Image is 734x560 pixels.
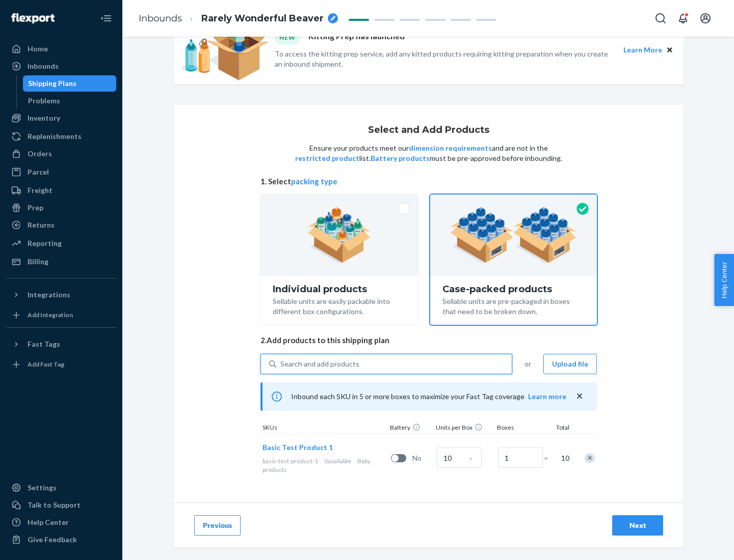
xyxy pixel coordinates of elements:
[6,287,116,303] button: Integrations
[574,391,585,402] button: close
[273,284,406,294] div: Individual products
[28,500,81,510] div: Talk to Support
[371,153,430,163] button: Battery products
[28,483,57,493] div: Settings
[388,423,434,434] div: Battery
[28,290,70,300] div: Integrations
[528,391,566,402] button: Learn more
[6,480,116,496] a: Settings
[308,31,405,44] p: Kitting Prep has launched
[28,167,49,177] div: Parcel
[201,12,324,25] span: Rarely Wonderful Beaver
[543,354,597,374] button: Upload file
[368,125,489,135] h1: Select and Add Products
[6,164,116,180] a: Parcel
[324,457,351,465] span: 0 available
[130,4,346,34] ol: breadcrumbs
[28,78,76,89] div: Shipping Plans
[28,339,60,349] div: Fast Tags
[96,8,116,29] button: Close Navigation
[612,515,663,536] button: Next
[6,235,116,251] a: Reporting
[23,93,117,109] a: Problems
[28,61,59,71] div: Inbounds
[6,307,116,323] a: Add Integration
[294,143,563,163] p: Ensure your products meet our and are not in the list. must be pre-approved before inbounding.
[6,497,116,513] a: Talk to Support
[6,356,116,373] a: Add Fast Tag
[409,143,492,153] button: dimension requirements
[28,220,55,230] div: Returns
[6,217,116,233] a: Returns
[498,447,543,468] input: Number of boxes
[28,517,69,527] div: Help Center
[714,254,734,306] button: Help Center
[6,146,116,162] a: Orders
[260,335,597,346] span: 2. Add products to this shipping plan
[6,254,116,270] a: Billing
[544,453,554,463] span: =
[263,443,333,452] span: Basic Test Product 1
[442,294,585,317] div: Sellable units are pre-packaged in boxes that need to be broken down.
[434,423,495,434] div: Units per Box
[28,311,73,319] div: Add Integration
[11,13,55,23] img: Flexport logo
[273,294,406,317] div: Sellable units are easily packable into different box configurations.
[280,359,359,369] div: Search and add products
[28,96,60,106] div: Problems
[28,149,52,159] div: Orders
[437,447,482,468] input: Case Quantity
[28,203,43,213] div: Prep
[23,75,117,92] a: Shipping Plans
[650,8,671,29] button: Open Search Box
[28,360,64,369] div: Add Fast Tag
[28,238,62,248] div: Reporting
[28,257,48,267] div: Billing
[263,457,318,465] span: basic-test-product-1
[263,457,387,474] div: Baby products
[28,131,82,142] div: Replenishments
[6,531,116,548] button: Give Feedback
[295,153,359,163] button: restricted product
[6,200,116,216] a: Prep
[412,453,433,463] span: No
[525,359,531,369] span: or
[450,207,577,263] img: case-pack.59cecea509d18c883b923b81aeac6d0b.png
[263,442,333,453] button: Basic Test Product 1
[664,44,675,55] button: Close
[6,128,116,145] a: Replenishments
[6,182,116,199] a: Freight
[307,207,371,263] img: individual-pack.facf35554cb0f1810c75b2bd6df2d64e.png
[559,453,569,463] span: 10
[6,58,116,74] a: Inbounds
[6,110,116,126] a: Inventory
[260,176,597,187] span: 1. Select
[6,514,116,530] a: Help Center
[495,423,546,434] div: Boxes
[275,49,614,69] p: To access the kitting prep service, add any kitted products requiring kitting preparation when yo...
[673,8,693,29] button: Open notifications
[585,453,595,463] div: Remove Item
[194,515,241,536] button: Previous
[28,113,60,123] div: Inventory
[6,336,116,352] button: Fast Tags
[260,423,388,434] div: SKUs
[442,284,585,294] div: Case-packed products
[28,44,48,54] div: Home
[291,176,337,187] button: packing type
[275,31,300,44] div: NEW
[623,44,662,55] button: Learn More
[28,185,53,195] div: Freight
[695,8,716,29] button: Open account menu
[621,520,654,530] div: Next
[28,535,77,545] div: Give Feedback
[6,41,116,57] a: Home
[546,423,571,434] div: Total
[139,13,182,24] a: Inbounds
[260,382,597,411] div: Inbound each SKU in 5 or more boxes to maximize your Fast Tag coverage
